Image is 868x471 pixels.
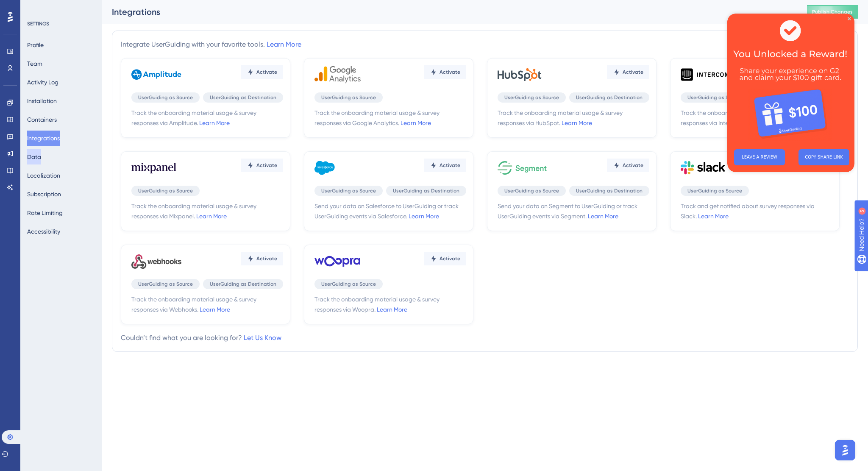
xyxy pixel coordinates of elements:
[14,84,132,109] div: I will share your feedback with our product team, as this is a valuable suggestion.
[576,187,643,194] span: UserGuiding as Destination
[321,94,376,101] span: UserGuiding as Source
[7,136,58,152] button: LEAVE A REVIEW
[40,278,47,284] button: Upload attachment
[498,108,649,128] span: Track the onboarding material usage & survey responses via HubSpot.
[149,3,164,19] div: Close
[424,65,466,79] button: Activate
[321,281,376,287] span: UserGuiding as Source
[41,11,102,19] p: Active in the last 15m
[241,65,283,79] button: Activate
[244,334,281,342] a: Let Us Know
[27,149,41,164] button: Data
[440,69,460,75] span: Activate
[498,201,649,221] span: Send your data on Segment to UserGuiding or track UserGuiding events via Segment.
[112,6,786,18] div: Integrations
[588,213,618,220] a: Learn More
[31,130,163,306] div: Can you let me know if this will be possible realistically within the next 2-3 months? As long as...
[576,94,643,101] span: UserGuiding as Destination
[812,8,853,15] span: Publish Changes
[377,306,407,313] a: Learn More
[562,120,592,126] a: Learn More
[131,108,283,128] span: Track the onboarding material usage & survey responses via Amplitude.
[27,37,44,53] button: Profile
[314,201,466,221] span: Send your data on Salesforce to UserGuiding or track UserGuiding events via Salesforce.
[607,65,649,79] button: Activate
[131,201,283,221] span: Track the onboarding material usage & survey responses via Mixpanel.
[27,224,60,239] button: Accessibility
[37,135,156,301] div: Can you let me know if this will be possible realistically within the next 2-3 months? As long as...
[393,187,459,194] span: UserGuiding as Destination
[681,201,832,221] span: Track and get notified about survey responses via Slack.
[832,438,858,463] iframe: UserGuiding AI Assistant Launcher
[314,108,466,128] span: Track the onboarding material usage & survey responses via Google Analytics.
[121,333,281,343] div: Couldn’t find what you are looking for?
[504,187,559,194] span: UserGuiding as Source
[121,39,301,50] div: Integrate UserGuiding with your favorite tools.
[20,2,53,12] span: Need Help?
[256,255,277,262] span: Activate
[27,93,57,109] button: Installation
[256,162,277,169] span: Activate
[256,69,277,75] span: Activate
[6,3,22,20] button: go back
[145,274,159,288] button: Send a message…
[241,159,283,172] button: Activate
[681,108,832,128] span: Track the onboarding material usage & survey responses via Intercom.
[27,205,63,220] button: Rate Limiting
[807,5,858,19] button: Publish Changes
[210,94,276,101] span: UserGuiding as Destination
[7,130,163,307] div: Kenny says…
[504,94,559,101] span: UserGuiding as Source
[199,120,230,126] a: Learn More
[24,5,38,18] img: Profile image for Diênifer
[210,281,276,287] span: UserGuiding as Destination
[138,187,193,194] span: UserGuiding as Source
[424,159,466,172] button: Activate
[241,252,283,265] button: Activate
[27,20,96,27] div: SETTINGS
[27,75,58,90] button: Activity Log
[687,187,742,194] span: UserGuiding as Source
[409,213,439,220] a: Learn More
[200,306,230,313] a: Learn More
[14,116,58,121] div: Diênifer • 2h ago
[401,120,431,126] a: Learn More
[321,187,376,194] span: UserGuiding as Source
[27,131,60,146] button: Integrations
[424,252,466,265] button: Activate
[314,294,466,315] span: Track the onboarding material usage & survey responses via Woopra.
[623,162,643,169] span: Activate
[133,3,149,20] button: Home
[687,94,742,101] span: UserGuiding as Source
[71,136,122,152] button: COPY SHARE LINK
[7,260,162,274] textarea: Message…
[27,278,33,284] button: Gif picker
[138,281,193,287] span: UserGuiding as Source
[27,112,57,127] button: Containers
[267,40,301,48] a: Learn More
[27,187,61,202] button: Subscription
[54,278,61,284] button: Start recording
[120,3,124,7] div: Close Preview
[13,278,20,284] button: Emoji picker
[27,168,60,183] button: Localization
[41,4,68,11] h1: Diênifer
[440,255,460,262] span: Activate
[27,56,42,71] button: Team
[440,162,460,169] span: Activate
[698,213,729,220] a: Learn More
[607,159,649,172] button: Activate
[131,294,283,315] span: Track the onboarding material usage & survey responses via Webhooks.
[196,213,227,220] a: Learn More
[59,4,61,11] div: 5
[623,69,643,75] span: Activate
[138,94,193,101] span: UserGuiding as Source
